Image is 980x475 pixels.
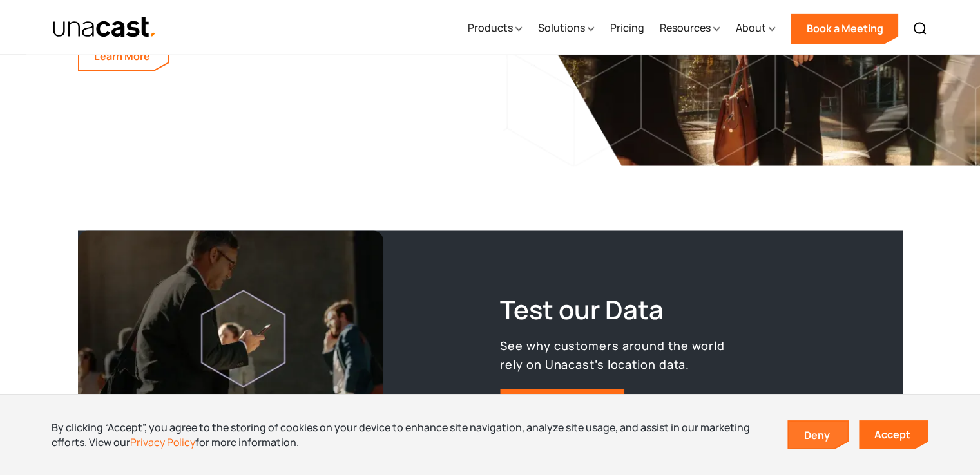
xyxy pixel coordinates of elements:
[467,2,522,55] div: Products
[537,2,594,55] div: Solutions
[735,2,775,55] div: About
[467,20,512,35] div: Products
[791,13,898,44] a: Book a Meeting
[659,20,710,35] div: Resources
[789,422,848,449] a: Deny
[500,388,624,416] a: Get a Data Sample
[610,2,644,55] a: Pricing
[52,16,157,39] img: Unacast text logo
[659,2,720,55] div: Resources
[537,20,584,35] div: Solutions
[79,42,168,70] a: Learn more about our foot traffic data
[735,20,765,35] div: About
[500,336,725,373] p: See why customers around the world rely on Unacast’s location data.
[130,435,195,449] a: Privacy Policy
[500,292,725,326] h2: Test our Data
[52,16,157,39] a: home
[912,21,928,36] img: Search icon
[859,420,928,449] a: Accept
[52,420,768,449] div: By clicking “Accept”, you agree to the storing of cookies on your device to enhance site navigati...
